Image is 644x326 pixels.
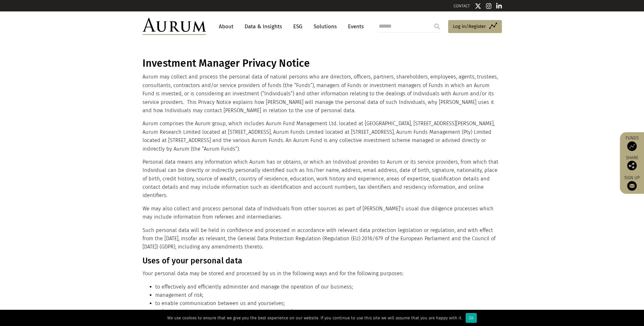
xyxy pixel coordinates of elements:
img: Share this post [627,161,637,170]
p: Aurum may collect and process the personal data of natural persons who are directors, officers, p... [142,73,500,115]
img: Twitter icon [475,3,481,9]
p: Personal data means any information which Aurum has or obtains, or which an Individual provides t... [142,158,500,200]
a: Events [345,21,364,32]
span: Log in/Register [453,23,486,30]
p: Your personal data may be stored and processed by us in the following ways and for the following ... [142,269,500,278]
p: We may also collect and process personal data of Individuals from other sources as part of [PERSO... [142,205,500,221]
a: ESG [290,21,306,32]
img: Aurum [142,18,206,35]
a: Log in/Register [448,20,502,33]
img: Access Funds [627,141,637,151]
li: management of risk; [155,291,500,299]
h3: Uses of your personal data [142,256,500,266]
li: to enable communication between us and yourselves; [155,299,500,308]
a: CONTACT [454,3,470,8]
img: Instagram icon [486,3,492,9]
a: Funds [623,135,641,151]
p: Such personal data will be held in confidence and processed in accordance with relevant data prot... [142,226,500,251]
li: to effectively and efficiently administer and manage the operation of our business; [155,283,500,291]
img: Linkedin icon [496,3,502,9]
li: to facilitate the investment, redemption and allocation of investments; [155,308,500,316]
p: Aurum comprises the Aurum group, which includes Aurum Fund Management Ltd. located at [GEOGRAPHIC... [142,119,500,153]
a: About [216,21,237,32]
a: Data & Insights [241,21,285,32]
a: Solutions [310,21,340,32]
div: Ok [466,313,477,323]
a: Sign up [623,175,641,191]
input: Submit [431,20,443,33]
img: Sign up to our newsletter [627,181,637,191]
div: Share [623,156,641,170]
h1: Investment Manager Privacy Notice [142,57,500,70]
